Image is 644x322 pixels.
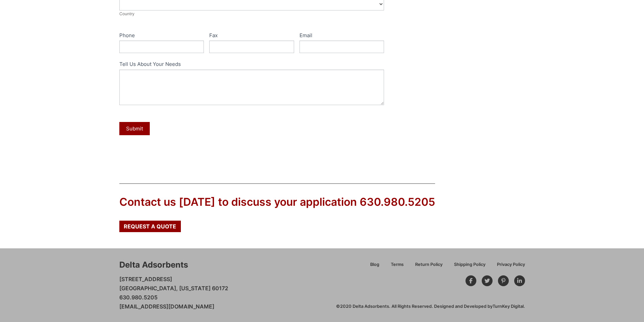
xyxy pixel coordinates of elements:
[119,60,384,70] label: Tell Us About Your Needs
[209,31,294,41] label: Fax
[119,259,188,271] div: Delta Adsorbents
[497,263,525,267] span: Privacy Policy
[409,261,448,273] a: Return Policy
[119,10,384,17] div: Country
[336,303,525,309] div: ©2020 Delta Adsorbents. All Rights Reserved. Designed and Developed by .
[493,304,524,309] a: TurnKey Digital
[370,263,379,267] span: Blog
[119,31,204,41] label: Phone
[391,263,404,267] span: Terms
[364,261,385,273] a: Blog
[119,122,150,135] button: Submit
[448,261,491,273] a: Shipping Policy
[454,263,485,267] span: Shipping Policy
[124,224,176,229] span: Request a Quote
[300,31,384,41] label: Email
[385,261,409,273] a: Terms
[119,275,228,312] p: [STREET_ADDRESS] [GEOGRAPHIC_DATA], [US_STATE] 60172 630.980.5205
[491,261,525,273] a: Privacy Policy
[415,263,443,267] span: Return Policy
[119,195,435,210] div: Contact us [DATE] to discuss your application 630.980.5205
[119,303,214,310] a: [EMAIL_ADDRESS][DOMAIN_NAME]
[119,221,181,232] a: Request a Quote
